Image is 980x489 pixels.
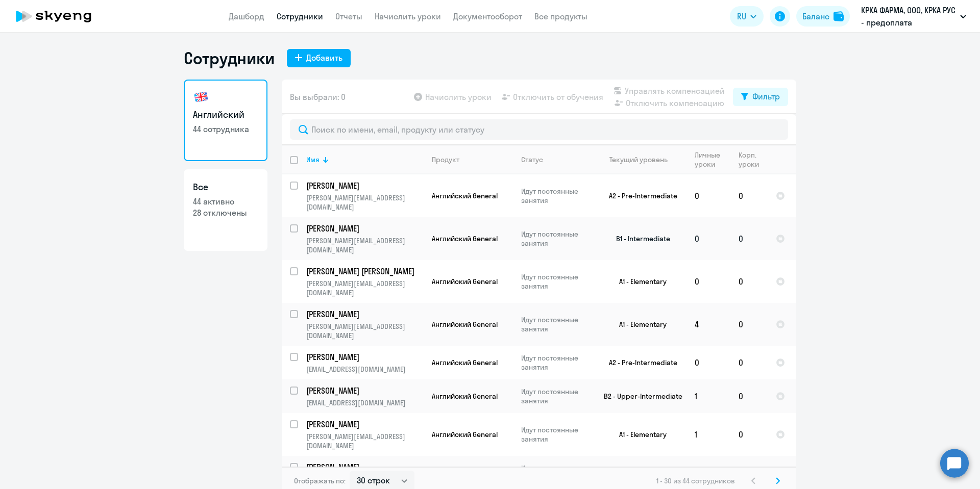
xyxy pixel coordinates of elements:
[592,217,687,260] td: B1 - Intermediate
[737,10,746,22] span: RU
[592,174,687,217] td: A2 - Pre-Intermediate
[687,174,730,217] td: 0
[229,11,264,21] a: Дашборд
[432,430,498,439] span: Английский General
[306,308,422,320] p: [PERSON_NAME]
[306,461,423,473] a: [PERSON_NAME]
[287,49,351,67] button: Добавить
[521,229,591,248] p: Идут постоянные занятия
[609,155,668,164] div: Текущий уровень
[432,234,498,243] span: Английский General
[306,419,423,430] a: [PERSON_NAME]
[193,123,258,135] p: 44 сотрудника
[306,308,423,320] a: [PERSON_NAME]
[834,11,844,21] img: balance
[521,425,591,444] p: Идут постоянные занятия
[592,379,687,413] td: B2 - Upper-Intermediate
[306,266,423,277] a: [PERSON_NAME] [PERSON_NAME]
[306,266,422,277] p: [PERSON_NAME] [PERSON_NAME]
[730,413,768,456] td: 0
[184,169,267,251] a: Все44 активно28 отключены
[306,385,423,396] a: [PERSON_NAME]
[730,303,768,346] td: 0
[306,180,422,191] p: [PERSON_NAME]
[730,260,768,303] td: 0
[193,196,258,207] p: 44 активно
[306,461,422,473] p: [PERSON_NAME]
[432,155,459,164] div: Продукт
[184,48,275,68] h1: Сотрудники
[294,476,346,485] span: Отображать по:
[306,365,423,374] p: [EMAIL_ADDRESS][DOMAIN_NAME]
[739,150,767,169] div: Корп. уроки
[306,432,423,450] p: [PERSON_NAME][EMAIL_ADDRESS][DOMAIN_NAME]
[432,392,498,401] span: Английский General
[730,6,764,27] button: RU
[521,353,591,372] p: Идут постоянные занятия
[600,155,686,164] div: Текущий уровень
[306,398,423,407] p: [EMAIL_ADDRESS][DOMAIN_NAME]
[290,119,788,140] input: Поиск по имени, email, продукту или статусу
[306,279,423,297] p: [PERSON_NAME][EMAIL_ADDRESS][DOMAIN_NAME]
[592,303,687,346] td: A1 - Elementary
[432,277,498,286] span: Английский General
[687,217,730,260] td: 0
[592,346,687,379] td: A2 - Pre-Intermediate
[534,11,587,21] a: Все продукты
[306,193,423,212] p: [PERSON_NAME][EMAIL_ADDRESS][DOMAIN_NAME]
[306,351,423,363] a: [PERSON_NAME]
[687,379,730,413] td: 1
[184,80,267,161] a: Английский44 сотрудника
[521,464,591,482] p: Идут постоянные занятия
[193,207,258,218] p: 28 отключены
[306,322,423,340] p: [PERSON_NAME][EMAIL_ADDRESS][DOMAIN_NAME]
[521,272,591,291] p: Идут постоянные занятия
[193,181,258,194] h3: Все
[335,11,362,21] a: Отчеты
[752,90,780,102] div: Фильтр
[796,6,850,27] button: Балансbalance
[290,91,346,103] span: Вы выбрали: 0
[592,260,687,303] td: A1 - Elementary
[521,387,591,405] p: Идут постоянные занятия
[306,223,423,234] a: [PERSON_NAME]
[730,346,768,379] td: 0
[592,413,687,456] td: A1 - Elementary
[521,155,543,164] div: Статус
[730,217,768,260] td: 0
[733,88,788,106] button: Фильтр
[730,174,768,217] td: 0
[695,150,730,169] div: Личные уроки
[802,10,829,22] div: Баланс
[687,260,730,303] td: 0
[687,413,730,456] td: 1
[687,346,730,379] td: 0
[306,155,320,164] div: Имя
[521,315,591,333] p: Идут постоянные занятия
[521,187,591,205] p: Идут постоянные занятия
[193,89,209,105] img: english
[687,303,730,346] td: 4
[306,180,423,191] a: [PERSON_NAME]
[306,351,422,363] p: [PERSON_NAME]
[432,320,498,329] span: Английский General
[306,385,422,396] p: [PERSON_NAME]
[306,236,423,254] p: [PERSON_NAME][EMAIL_ADDRESS][DOMAIN_NAME]
[656,476,735,485] span: 1 - 30 из 44 сотрудников
[453,11,522,21] a: Документооборот
[277,11,323,21] a: Сотрудники
[432,191,498,200] span: Английский General
[306,155,423,164] div: Имя
[375,11,441,21] a: Начислить уроки
[306,52,342,64] div: Добавить
[306,223,422,234] p: [PERSON_NAME]
[306,419,422,430] p: [PERSON_NAME]
[730,379,768,413] td: 0
[861,4,956,29] p: КРКА ФАРМА, ООО, КРКА РУС - предоплата
[193,108,258,121] h3: Английский
[856,4,971,29] button: КРКА ФАРМА, ООО, КРКА РУС - предоплата
[432,358,498,367] span: Английский General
